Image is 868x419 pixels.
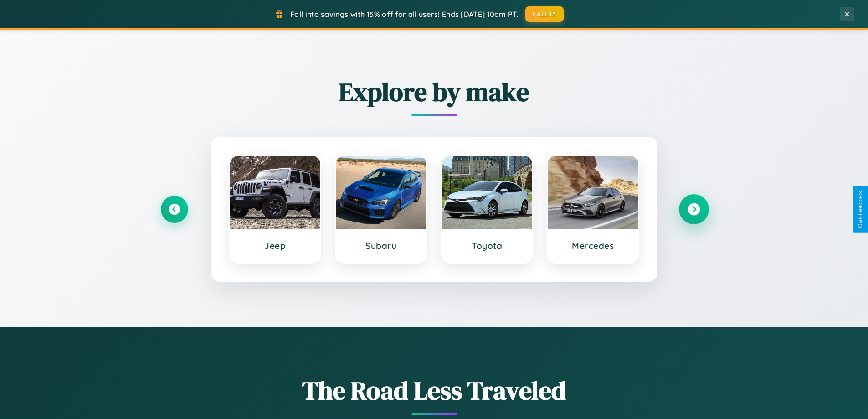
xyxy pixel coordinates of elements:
[345,240,417,251] h3: Subaru
[161,373,708,408] h1: The Road Less Traveled
[239,240,312,251] h3: Jeep
[857,191,863,228] div: Give Feedback
[525,6,564,22] button: FALL15
[557,240,629,251] h3: Mercedes
[290,10,519,19] span: Fall into savings with 15% off for all users! Ends [DATE] 10am PT.
[161,74,708,109] h2: Explore by make
[451,240,524,251] h3: Toyota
